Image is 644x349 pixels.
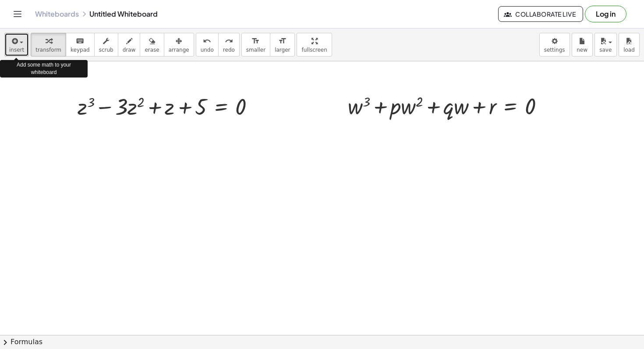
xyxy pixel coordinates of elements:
button: settings [539,33,570,56]
span: smaller [246,47,265,53]
button: redoredo [218,33,240,56]
span: larger [275,47,290,53]
button: draw [118,33,141,56]
button: transform [31,33,66,56]
button: arrange [164,33,194,56]
span: save [599,47,612,53]
i: redo [225,36,233,46]
span: insert [9,47,24,53]
button: Toggle navigation [11,7,25,21]
button: fullscreen [297,33,332,56]
span: erase [145,47,159,53]
span: arrange [169,47,189,53]
span: new [577,47,587,53]
button: new [572,33,593,56]
button: format_sizesmaller [241,33,270,56]
button: insert [4,33,29,56]
span: undo [201,47,214,53]
button: load [619,33,640,56]
span: settings [544,47,565,53]
i: format_size [278,36,287,46]
span: fullscreen [301,47,327,53]
i: format_size [251,36,260,46]
button: undoundo [196,33,219,56]
span: transform [35,47,61,53]
button: format_sizelarger [270,33,295,56]
span: redo [223,47,235,53]
i: keyboard [76,36,84,46]
span: keypad [71,47,90,53]
button: erase [140,33,164,56]
button: save [594,33,617,56]
a: Whiteboards [35,10,79,18]
button: keyboardkeypad [66,33,95,56]
button: Collaborate Live [498,6,583,22]
i: undo [203,36,211,46]
button: scrub [94,33,118,56]
span: load [623,47,635,53]
span: draw [123,47,136,53]
span: Collaborate Live [506,10,576,18]
span: scrub [99,47,113,53]
button: Log in [585,6,626,22]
